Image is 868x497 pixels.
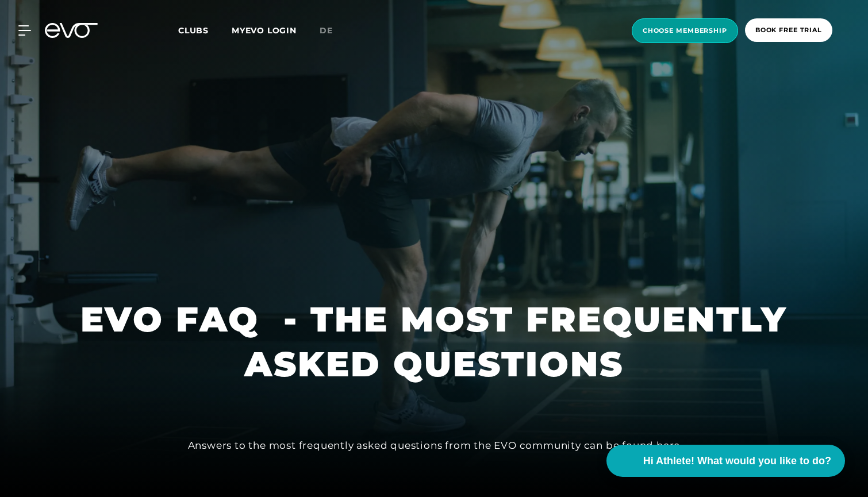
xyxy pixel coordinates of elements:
span: Hi Athlete! What would you like to do? [643,453,831,469]
div: Answers to the most frequently asked questions from the EVO community can be found here [188,436,681,454]
span: choose membership [643,26,727,36]
h1: EVO FAQ - THE MOST FREQUENTLY ASKED QUESTIONS [20,297,848,387]
span: de [320,25,333,36]
a: MYEVO LOGIN [232,25,297,36]
a: de [320,24,347,37]
a: Clubs [178,25,232,36]
a: choose membership [628,18,742,43]
span: Clubs [178,25,209,36]
a: book free trial [742,18,836,43]
span: book free trial [755,25,822,35]
button: Hi Athlete! What would you like to do? [606,445,845,477]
